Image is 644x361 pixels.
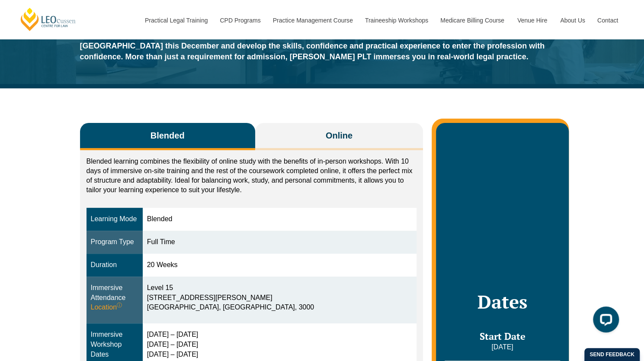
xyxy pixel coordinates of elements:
[91,303,122,313] span: Location
[213,2,266,39] a: CPD Programs
[151,129,185,142] span: Blended
[91,283,138,313] div: Immersive Attendance
[87,157,417,195] p: Blended learning combines the flexibility of online study with the benefits of in-person workshop...
[434,2,511,39] a: Medicare Billing Course
[147,330,413,360] div: [DATE] – [DATE] [DATE] – [DATE] [DATE] – [DATE]
[586,303,622,339] iframe: LiveChat chat widget
[554,2,591,39] a: About Us
[91,214,138,224] div: Learning Mode
[147,260,413,270] div: 20 Weeks
[147,237,413,247] div: Full Time
[359,2,434,39] a: Traineeship Workshops
[147,283,413,313] div: Level 15 [STREET_ADDRESS][PERSON_NAME] [GEOGRAPHIC_DATA], [GEOGRAPHIC_DATA], 3000
[117,302,122,308] sup: ⓘ
[479,330,525,342] span: Start Date
[138,2,214,39] a: Practical Legal Training
[19,7,77,32] a: [PERSON_NAME] Centre for Law
[591,2,625,39] a: Contact
[511,2,554,39] a: Venue Hire
[445,342,560,352] p: [DATE]
[91,330,138,360] div: Immersive Workshop Dates
[91,237,138,247] div: Program Type
[80,31,545,61] strong: End the year on a high and set yourself up for a successful legal career. Join our [DEMOGRAPHIC_D...
[326,129,352,142] span: Online
[266,2,359,39] a: Practice Management Course
[147,214,413,224] div: Blended
[445,291,560,313] h2: Dates
[91,260,138,270] div: Duration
